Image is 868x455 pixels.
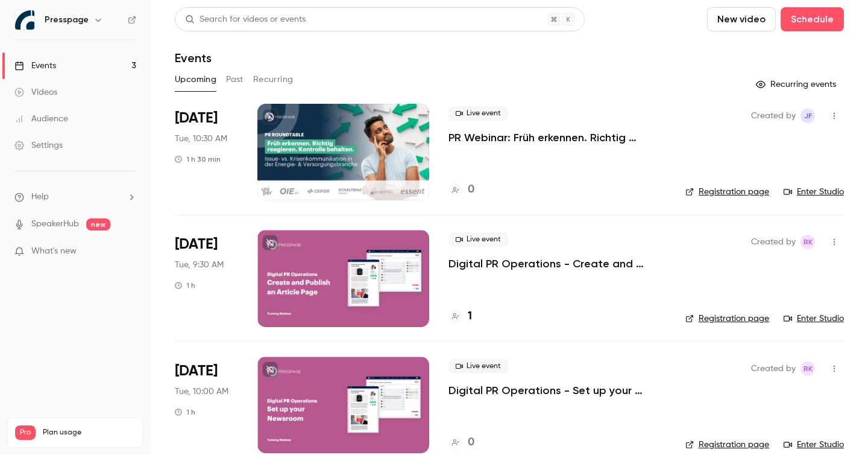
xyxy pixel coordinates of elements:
[468,434,474,451] h4: 0
[685,439,769,451] a: Registration page
[253,70,294,89] button: Recurring
[175,281,195,290] div: 1 h
[14,60,56,72] div: Events
[448,232,508,247] span: Live event
[15,425,36,440] span: Pro
[448,359,508,374] span: Live event
[43,428,136,437] span: Plan usage
[751,235,796,249] span: Created by
[750,75,844,94] button: Recurring events
[448,434,474,451] a: 0
[14,86,57,98] div: Videos
[804,235,813,249] span: RK
[185,13,306,26] div: Search for videos or events
[448,106,508,121] span: Live event
[784,313,844,325] a: Enter Studio
[175,235,218,254] span: [DATE]
[175,386,228,398] span: Tue, 10:00 AM
[175,230,238,326] div: Nov 4 Tue, 9:30 AM (Europe/Amsterdam)
[14,139,63,151] div: Settings
[175,357,238,453] div: Dec 2 Tue, 10:00 AM (Europe/Amsterdam)
[448,383,666,398] a: Digital PR Operations - Set up your Newsroom
[685,313,769,325] a: Registration page
[45,14,89,26] h6: Presspage
[751,361,796,376] span: Created by
[175,259,224,271] span: Tue, 9:30 AM
[175,154,221,164] div: 1 h 30 min
[448,182,474,198] a: 0
[800,235,815,249] span: Robin Kleine
[14,191,136,203] li: help-dropdown-opener
[14,113,68,125] div: Audience
[468,308,472,325] h4: 1
[31,218,79,231] a: SpeakerHub
[175,109,218,128] span: [DATE]
[86,218,110,231] span: new
[784,186,844,198] a: Enter Studio
[751,109,796,123] span: Created by
[707,7,776,31] button: New video
[175,51,212,65] h1: Events
[175,104,238,200] div: Sep 30 Tue, 10:30 AM (Europe/Berlin)
[175,407,195,417] div: 1 h
[781,7,844,31] button: Schedule
[31,191,49,203] span: Help
[804,361,813,376] span: RK
[784,439,844,451] a: Enter Studio
[175,70,216,89] button: Upcoming
[468,182,474,198] h4: 0
[226,70,244,89] button: Past
[448,130,666,145] a: PR Webinar: Früh erkennen. Richtig reagieren. Kontrolle behalten.
[685,186,769,198] a: Registration page
[175,133,227,145] span: Tue, 10:30 AM
[800,361,815,376] span: Robin Kleine
[31,245,77,258] span: What's new
[448,256,666,271] a: Digital PR Operations - Create and Publish an Article Page
[448,308,472,325] a: 1
[800,109,815,123] span: Jesse Finn-Brown
[15,10,34,30] img: Presspage
[175,361,218,381] span: [DATE]
[804,109,812,123] span: JF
